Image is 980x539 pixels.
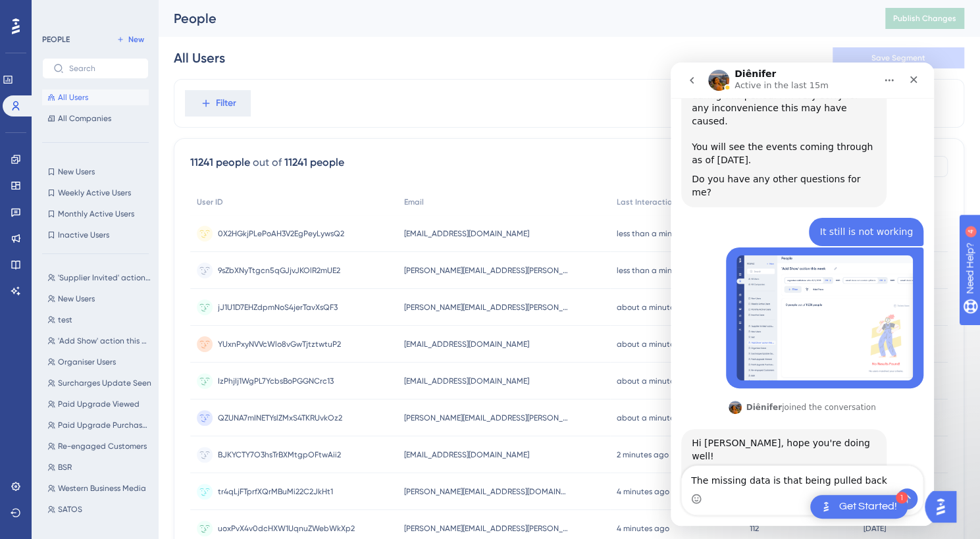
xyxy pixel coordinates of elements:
button: Weekly Active Users [42,185,149,201]
span: YUxnPxyNVVcWlo8vGwTjtztwtuP2 [218,339,341,349]
div: All Users [174,49,225,67]
button: Paid Upgrade Purchased [42,417,157,433]
img: Profile image for Diênifer [58,338,71,351]
time: about a minute ago [617,303,692,312]
time: less than a minute ago [617,229,702,238]
button: New Users [42,291,157,307]
span: SATOS [58,504,82,515]
time: less than a minute ago [617,266,702,275]
div: Caitlin says… [11,185,253,336]
div: It still is not working [138,155,253,184]
button: test [42,312,157,328]
span: Weekly Active Users [58,188,131,198]
button: Publish Changes [885,8,964,29]
button: New [112,32,149,47]
button: New Users [42,164,149,180]
input: Search [69,64,138,73]
button: Organiser Users [42,354,157,370]
span: 112 [750,523,759,534]
button: BSR [42,459,157,475]
span: Publish Changes [893,13,956,24]
time: 4 minutes ago [617,487,669,496]
button: Re-engaged Customers [42,438,157,454]
button: Export CSV [663,156,729,177]
div: It still is not working [149,163,242,176]
div: Hi [PERSON_NAME], hope you're doing well! [21,374,205,400]
div: 4 [91,7,95,17]
div: People [174,9,852,28]
div: Hi [PERSON_NAME], hope you're doing well!As [PERSON_NAME] has mentioned above, you will see the e... [11,367,216,453]
span: 9sZbXNyTtgcn5qGJjvJKOlR2mUE2 [218,265,340,276]
button: Send a message… [226,426,247,447]
span: New Users [58,294,95,304]
span: [PERSON_NAME][EMAIL_ADDRESS][PERSON_NAME][DOMAIN_NAME] [404,523,569,534]
textarea: Message… [11,403,252,426]
button: All Users [42,90,149,105]
span: Email [404,197,424,207]
span: Need Help? [31,3,82,19]
iframe: UserGuiding AI Assistant Launcher [925,487,964,526]
span: tr4qLjFTprfXQrMBuMi22C2JkHt1 [218,486,333,497]
span: Monthly Active Users [58,209,134,219]
div: Open Get Started! checklist, remaining modules: 1 [810,495,908,519]
div: joined the conversation [75,339,205,351]
span: BSR [58,462,72,473]
span: [PERSON_NAME][EMAIL_ADDRESS][PERSON_NAME][DOMAIN_NAME] [404,302,569,313]
div: out of [253,155,282,170]
span: BJKYCTY7O3hsTrBXMtgpOFtwAii2 [218,449,341,460]
time: about a minute ago [617,376,692,386]
button: Western Business Media [42,480,157,496]
span: [EMAIL_ADDRESS][DOMAIN_NAME] [404,376,529,386]
div: Diênifer says… [11,336,253,367]
span: Organiser Users [58,357,116,367]
span: test [58,315,72,325]
button: Emoji picker [20,431,31,442]
span: Paid Upgrade Purchased [58,420,151,430]
span: Inactive Users [58,230,109,240]
span: [PERSON_NAME][EMAIL_ADDRESS][DOMAIN_NAME] [404,486,569,497]
button: 'Add Show' action this week [42,333,157,349]
span: New [128,34,144,45]
span: Paid Upgrade Viewed [58,399,140,409]
img: launcher-image-alternative-text [818,499,834,515]
div: Do you have any other questions for me? [21,111,205,136]
time: about a minute ago [617,340,692,349]
b: Diênifer [75,340,111,349]
span: [PERSON_NAME][EMAIL_ADDRESS][PERSON_NAME][DOMAIN_NAME] [404,265,569,276]
button: Surcharges Update Seen [42,375,157,391]
div: 11241 people [284,155,344,170]
button: Save Segment [833,47,964,68]
span: jJ1U1D7EHZdpmNoS4jerTavXsQF3 [218,302,338,313]
button: 'Supplier Invited' action this week [42,270,157,286]
div: PEOPLE [42,34,70,45]
button: Inactive Users [42,227,149,243]
button: Monthly Active Users [42,206,149,222]
div: 1 [896,492,908,503]
span: [EMAIL_ADDRESS][DOMAIN_NAME] [404,228,529,239]
span: New Users [58,167,95,177]
time: [DATE] [864,524,886,533]
div: Diênifer says… [11,367,253,477]
span: All Users [58,92,88,103]
time: about a minute ago [617,413,692,423]
span: Western Business Media [58,483,146,494]
span: [EMAIL_ADDRESS][DOMAIN_NAME] [404,449,529,460]
span: [PERSON_NAME][EMAIL_ADDRESS][PERSON_NAME][DOMAIN_NAME] [404,413,569,423]
button: All Companies [42,111,149,126]
div: 11241 people [190,155,250,170]
button: SATOS [42,501,157,517]
span: Last Interaction [617,197,677,207]
span: uoxPvX4v0dcHXW1UqnuZWebWkXp2 [218,523,355,534]
span: Re-engaged Customers [58,441,147,451]
span: [EMAIL_ADDRESS][DOMAIN_NAME] [404,339,529,349]
div: Get Started! [839,500,897,514]
span: User ID [197,197,223,207]
span: 'Add Show' action this week [58,336,151,346]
